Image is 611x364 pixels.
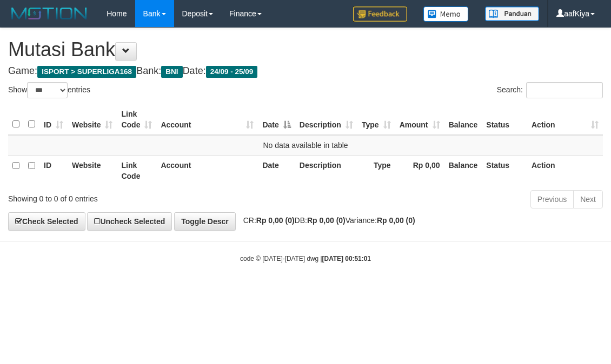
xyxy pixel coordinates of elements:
[295,155,357,186] th: Description
[322,255,371,262] strong: [DATE] 00:51:01
[27,82,68,98] select: Showentries
[395,155,444,186] th: Rp 0,00
[161,66,182,78] span: BNI
[8,82,90,98] label: Show entries
[8,39,603,60] h1: Mutasi Bank
[156,155,258,186] th: Account
[530,190,574,208] a: Previous
[307,216,346,225] strong: Rp 0,00 (0)
[37,66,136,78] span: ISPORT > SUPERLIGA168
[295,104,357,135] th: Description: activate to sort column ascending
[174,212,236,231] a: Toggle Descr
[444,104,482,135] th: Balance
[485,6,539,21] img: panduan.png
[482,155,527,186] th: Status
[68,104,117,135] th: Website: activate to sort column ascending
[444,155,482,186] th: Balance
[87,212,172,231] a: Uncheck Selected
[117,104,156,135] th: Link Code: activate to sort column ascending
[526,82,603,98] input: Search:
[395,104,444,135] th: Amount: activate to sort column ascending
[8,212,85,231] a: Check Selected
[353,6,407,22] img: Feedback.jpg
[117,155,156,186] th: Link Code
[8,135,603,156] td: No data available in table
[156,104,258,135] th: Account: activate to sort column ascending
[8,66,603,77] h4: Game: Bank: Date:
[258,104,295,135] th: Date: activate to sort column descending
[8,5,90,22] img: MOTION_logo.png
[258,155,295,186] th: Date
[256,216,295,225] strong: Rp 0,00 (0)
[527,155,603,186] th: Action
[357,155,395,186] th: Type
[8,189,247,204] div: Showing 0 to 0 of 0 entries
[68,155,117,186] th: Website
[39,104,68,135] th: ID: activate to sort column ascending
[527,104,603,135] th: Action: activate to sort column ascending
[497,82,603,98] label: Search:
[377,216,415,225] strong: Rp 0,00 (0)
[206,66,258,78] span: 24/09 - 25/09
[423,6,469,22] img: Button%20Memo.svg
[238,216,415,225] span: CR: DB: Variance:
[39,155,68,186] th: ID
[357,104,395,135] th: Type: activate to sort column ascending
[573,190,603,208] a: Next
[240,255,371,262] small: code © [DATE]-[DATE] dwg |
[482,104,527,135] th: Status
